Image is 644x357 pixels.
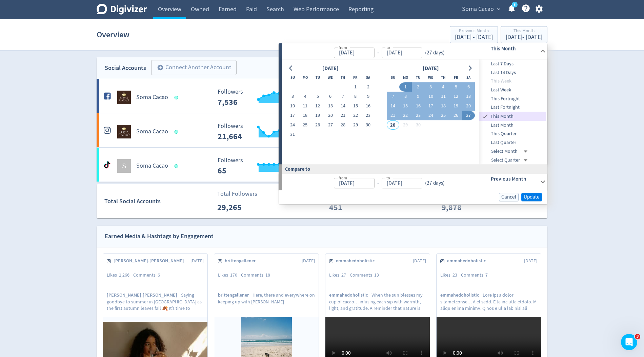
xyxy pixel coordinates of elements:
[158,272,160,278] span: 6
[485,272,488,278] span: 7
[299,92,311,101] button: 4
[437,73,449,82] th: Thursday
[440,272,461,279] div: Likes
[449,82,462,92] button: 5
[105,63,146,73] div: Social Accounts
[349,101,362,111] button: 15
[324,120,337,130] button: 27
[329,292,371,298] span: emmahedoholistic
[230,272,237,278] span: 170
[479,130,546,138] div: This Quarter
[265,272,270,278] span: 18
[479,69,546,76] span: Last 14 Days
[324,92,337,101] button: 6
[157,64,164,71] span: add_circle
[412,120,424,130] button: 30
[339,175,347,181] label: from
[241,272,274,279] div: Comments
[362,82,375,92] button: 2
[151,60,237,75] button: Connect Another Account
[329,201,368,213] p: 451
[479,86,546,94] span: Last Week
[320,64,341,73] div: [DATE]
[386,44,390,50] label: to
[218,272,241,279] div: Likes
[175,130,180,134] span: Data last synced: 28 Sep 2025, 9:01am (AEST)
[399,73,412,82] th: Monday
[362,101,375,111] button: 16
[214,157,316,175] svg: Followers ---
[399,101,412,111] button: 15
[282,174,547,190] div: from-to(27 days)Previous Month
[424,101,437,111] button: 17
[349,111,362,120] button: 22
[107,292,181,298] span: [PERSON_NAME].[PERSON_NAME]
[374,272,379,278] span: 13
[479,94,546,103] div: This Fortnight
[329,292,426,311] p: When the sun blesses my cup of cacao… infusing each sip with warmth, light, and gratitude. A remi...
[437,111,449,120] button: 25
[491,147,530,156] div: Select Month
[399,82,412,92] button: 1
[479,59,546,164] nav: presets
[375,180,382,187] div: -
[299,73,311,82] th: Monday
[349,92,362,101] button: 8
[437,82,449,92] button: 4
[399,111,412,120] button: 22
[282,43,547,59] div: from-to(27 days)This Month
[506,29,542,34] div: This Month
[218,292,253,298] span: brittengellener
[105,231,214,241] div: Earned Media & Hashtags by Engagement
[337,120,349,130] button: 28
[286,120,299,130] button: 24
[412,92,424,101] button: 9
[286,130,299,139] button: 31
[524,194,540,200] span: Update
[455,29,493,34] div: Previous Month
[491,175,537,183] h6: Previous Month
[479,112,546,121] div: This Month
[462,111,475,120] button: 27
[107,272,133,279] div: Likes
[412,111,424,120] button: 23
[214,123,316,141] svg: Followers ---
[329,272,350,279] div: Likes
[465,63,475,73] button: Go to next month
[635,334,640,339] span: 3
[479,103,546,112] div: Last Fortnight
[424,73,437,82] th: Wednesday
[97,113,547,147] a: Soma Cacao undefinedSoma Cacao Followers --- _ 0% Followers 21,664 Engagements 412 Engagements 41...
[214,89,316,107] svg: Followers ---
[450,26,498,43] button: Previous Month[DATE] - [DATE]
[479,60,546,68] span: Last 7 Days
[437,92,449,101] button: 11
[387,73,399,82] th: Sunday
[337,111,349,120] button: 21
[104,196,213,206] div: Total Social Accounts
[311,111,324,120] button: 19
[217,201,256,213] p: 29,265
[97,79,547,113] a: Soma Cacao undefinedSoma Cacao Followers --- Followers 7,536 <1% Engagements 25 Engagements 25 57...
[491,156,530,165] div: Select Quarter
[349,73,362,82] th: Friday
[479,139,546,146] span: Last Quarter
[460,4,502,15] button: Soma Cacao
[412,73,424,82] th: Tuesday
[311,92,324,101] button: 5
[324,73,337,82] th: Wednesday
[349,82,362,92] button: 1
[440,292,483,298] span: emmahedoholistic
[491,44,537,53] h6: This Month
[449,101,462,111] button: 19
[114,258,188,264] span: [PERSON_NAME].[PERSON_NAME]
[218,292,315,311] p: Here, there and everywhere on keeping up with [PERSON_NAME]
[299,111,311,120] button: 18
[286,73,299,82] th: Sunday
[479,138,546,147] div: Last Quarter
[362,73,375,82] th: Saturday
[412,101,424,111] button: 16
[117,159,131,173] div: S
[440,292,537,311] p: Lore ipsu dolor sitametconse… A el sedd. E te inc utla etdolo. M aliqu enima minimv. Q nos e ulla...
[399,120,412,130] button: 29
